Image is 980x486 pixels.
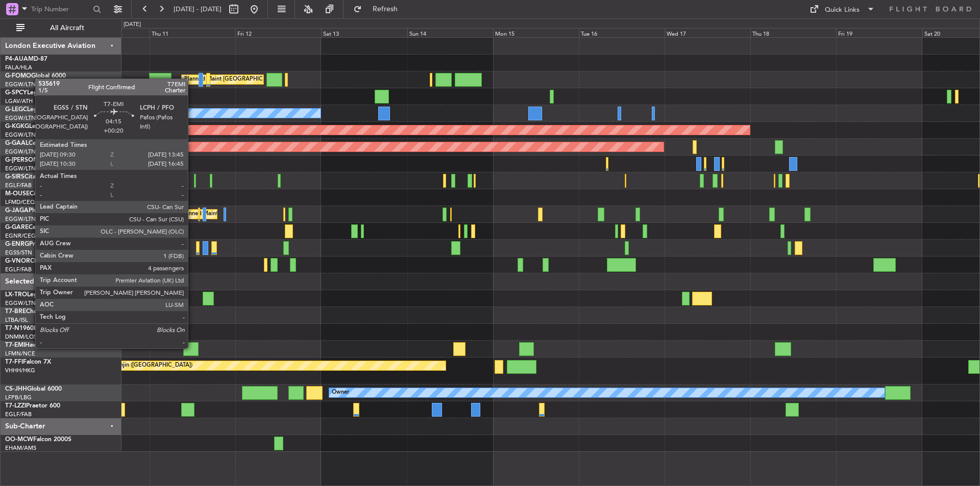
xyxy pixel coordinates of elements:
div: Owner [152,106,169,121]
a: M-OUSECitation Mustang [5,191,79,197]
a: EGGW/LTN [5,148,36,156]
a: EGLF/FAB [5,411,32,418]
button: Refresh [349,1,410,17]
a: T7-EMIHawker 900XP [5,342,67,348]
div: Planned Maint [GEOGRAPHIC_DATA] ([GEOGRAPHIC_DATA]) [181,207,341,222]
a: G-KGKGLegacy 600 [5,123,62,130]
a: G-GARECessna Citation XLS+ [5,224,89,231]
a: G-ENRGPraetor 600 [5,241,63,247]
a: G-LEGCLegacy 600 [5,107,60,113]
div: Mon 15 [493,28,579,37]
div: Sun 14 [407,28,493,37]
span: T7-FFI [5,359,23,365]
div: [DATE] [124,20,141,29]
div: Wed 17 [665,28,750,37]
span: CS-JHH [5,386,27,392]
span: G-ENRG [5,241,29,247]
span: G-JAGA [5,208,29,214]
span: G-VNOR [5,258,30,264]
a: EGGW/LTN [5,215,36,223]
a: T7-BREChallenger 604 [5,309,70,315]
a: VHHH/HKG [5,367,35,374]
div: Fri 12 [235,28,321,37]
span: T7-BRE [5,309,26,315]
a: DNMM/LOS [5,333,37,341]
a: G-JAGAPhenom 300 [5,208,64,214]
a: EHAM/AMS [5,444,36,452]
a: G-VNORChallenger 650 [5,258,74,264]
span: LX-TRO [5,292,27,298]
a: G-SIRSCitation Excel [5,174,64,180]
span: T7-EMI [5,342,25,348]
span: P4-AUA [5,56,28,62]
a: OO-MCWFalcon 2000S [5,437,71,443]
span: G-GARE [5,224,29,231]
a: T7-FFIFalcon 7X [5,359,51,365]
span: T7-LZZI [5,403,26,409]
span: [DATE] - [DATE] [174,5,222,14]
span: G-GAAL [5,140,29,146]
a: EGSS/STN [5,249,32,257]
a: LFMN/NCE [5,350,35,357]
button: Quick Links [804,1,880,17]
span: M-OUSE [5,191,30,197]
div: Thu 11 [150,28,235,37]
a: LFMD/CEQ [5,198,35,206]
div: Planned Maint Tianjin ([GEOGRAPHIC_DATA]) [73,358,192,373]
div: Planned Maint [GEOGRAPHIC_DATA] ([GEOGRAPHIC_DATA]) [184,72,345,87]
span: G-SPCY [5,90,27,96]
a: LX-TROLegacy 650 [5,292,60,298]
a: T7-N1960Legacy 650 [5,325,66,331]
span: OO-MCW [5,437,33,443]
a: LFPB/LBG [5,394,32,401]
div: Owner [332,385,349,400]
a: EGGW/LTN [5,299,36,307]
span: All Aircraft [27,24,108,32]
a: FALA/HLA [5,64,32,71]
a: EGGW/LTN [5,114,36,122]
div: Sat 13 [321,28,407,37]
a: EGGW/LTN [5,165,36,172]
div: Fri 19 [836,28,922,37]
a: G-SPCYLegacy 650 [5,90,60,96]
a: EGGW/LTN [5,81,36,88]
a: T7-LZZIPraetor 600 [5,403,60,409]
a: G-[PERSON_NAME]Cessna Citation XLS [5,157,118,163]
div: Tue 16 [579,28,665,37]
span: G-SIRS [5,174,24,180]
div: Thu 18 [750,28,836,37]
a: LGAV/ATH [5,97,33,105]
a: LTBA/ISL [5,316,28,324]
span: Refresh [364,6,407,13]
span: G-LEGC [5,107,27,113]
a: G-GAALCessna Citation XLS+ [5,140,89,146]
a: EGLF/FAB [5,182,32,189]
button: All Aircraft [11,20,111,36]
div: Quick Links [825,5,860,15]
a: EGLF/FAB [5,266,32,273]
a: G-FOMOGlobal 6000 [5,73,66,79]
span: G-[PERSON_NAME] [5,157,62,163]
input: Trip Number [31,2,90,17]
span: G-KGKG [5,123,29,130]
a: CS-JHHGlobal 6000 [5,386,62,392]
span: G-FOMO [5,73,31,79]
a: EGGW/LTN [5,131,36,139]
a: P4-AUAMD-87 [5,56,47,62]
a: EGNR/CEG [5,232,36,240]
span: T7-N1960 [5,325,34,331]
